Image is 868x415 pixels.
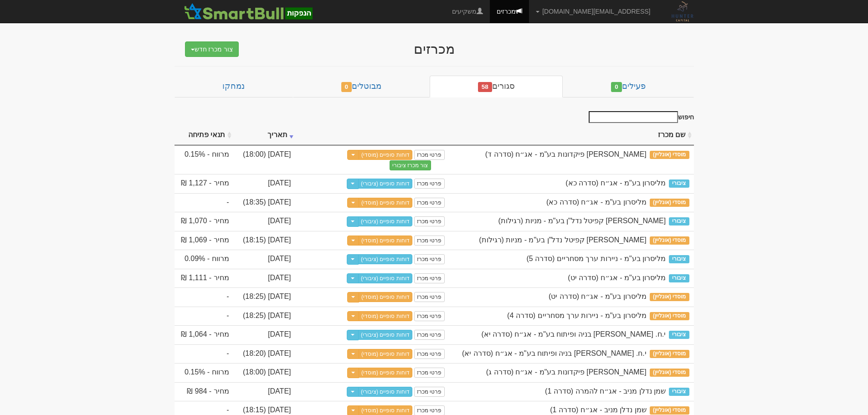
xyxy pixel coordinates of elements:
a: פרטי מכרז [414,273,444,283]
span: י.ח. דמרי בניה ופיתוח בע"מ - אג״ח (סדרה יא) [462,349,647,357]
input: חיפוש [589,111,678,123]
span: מוסדי (אונליין) [650,293,689,301]
span: סלע קפיטל נדל"ן בע"מ - מניות (רגילות) [498,217,666,225]
a: פרטי מכרז [414,330,444,340]
a: דוחות סופיים (ציבורי) [358,254,412,264]
td: [DATE] (18:25) [234,287,296,307]
span: 58 [478,82,492,92]
span: אביעד פיקדונות בע"מ - אג״ח (סדרה ג) [486,368,647,376]
a: פרטי מכרז [414,349,444,359]
span: ציבורי [669,388,689,396]
a: דוחות סופיים (מוסדי) [359,349,412,359]
a: נמחקו [175,76,293,97]
a: פרטי מכרז [414,311,444,321]
a: דוחות סופיים (ציבורי) [358,273,412,283]
span: שמן נדלן מניב - אג״ח (סדרה 1) [550,406,647,414]
td: [DATE] (18:35) [234,193,296,212]
button: צור מכרז חדש [185,41,239,57]
a: פרטי מכרז [414,236,444,246]
td: [DATE] [234,269,296,288]
a: דוחות סופיים (ציבורי) [358,216,412,226]
a: פרטי מכרז [414,254,444,264]
span: ציבורי [669,331,689,339]
a: פרטי מכרז [414,150,444,160]
span: ציבורי [669,217,689,225]
span: מליסרון בע"מ - אג״ח (סדרה יט) [549,292,647,300]
td: מחיר - 1,111 ₪ [175,269,234,288]
a: דוחות סופיים (ציבורי) [358,179,412,189]
span: אביעד פיקדונות בע"מ - אג״ח (סדרה ד) [485,150,647,158]
label: חיפוש [586,111,694,123]
span: 0 [341,82,352,92]
td: [DATE] (18:00) [234,363,296,382]
a: דוחות סופיים (ציבורי) [358,330,412,340]
td: מחיר - 1,069 ₪ [175,231,234,250]
a: דוחות סופיים (מוסדי) [359,150,412,160]
td: - [175,307,234,326]
span: מוסדי (אונליין) [650,406,689,415]
a: פרטי מכרז [414,368,444,378]
td: מחיר - 1,127 ₪ [175,174,234,193]
a: פרטי מכרז [414,216,444,226]
td: [DATE] [234,250,296,269]
a: פרטי מכרז [414,292,444,302]
span: מוסדי (אונליין) [650,236,689,245]
span: מליסרון בע"מ - ניירות ערך מסחריים (סדרה 4) [507,312,647,319]
td: [DATE] (18:00) [234,145,296,174]
td: מרווח - 0.09% [175,250,234,269]
a: דוחות סופיים (מוסדי) [359,198,412,208]
span: י.ח. דמרי בניה ופיתוח בע"מ - אג״ח (סדרה יא) [481,330,666,338]
span: מוסדי (אונליין) [650,369,689,377]
a: דוחות סופיים (מוסדי) [359,311,412,321]
span: מליסרון בע"מ - אג״ח (סדרה יט) [568,274,666,282]
a: דוחות סופיים (מוסדי) [359,292,412,302]
th: תנאי פתיחה : activate to sort column ascending [175,125,234,145]
img: SmartBull Logo [181,2,315,20]
span: ציבורי [669,274,689,282]
a: דוחות סופיים (מוסדי) [359,368,412,378]
td: - [175,344,234,364]
span: מליסרון בע"מ - אג״ח (סדרה כא) [546,198,647,206]
a: פעילים [563,76,693,97]
td: - [175,193,234,212]
td: [DATE] [234,382,296,401]
a: פרטי מכרז [414,179,444,189]
span: שמן נדלן מניב - אג״ח להמרה (סדרה 1) [545,387,666,395]
a: סגורים [430,76,563,97]
span: מוסדי (אונליין) [650,312,689,320]
td: [DATE] (18:20) [234,344,296,364]
a: פרטי מכרז [414,387,444,397]
button: צור מכרז ציבורי [390,160,431,170]
td: מחיר - 1,070 ₪ [175,212,234,231]
td: [DATE] [234,212,296,231]
a: פרטי מכרז [414,198,444,208]
span: ציבורי [669,255,689,263]
span: מליסרון בע"מ - ניירות ערך מסחריים (סדרה 5) [526,255,666,262]
td: [DATE] (18:25) [234,307,296,326]
div: מכרזים [257,41,612,56]
a: דוחות סופיים (מוסדי) [359,236,412,246]
th: שם מכרז : activate to sort column ascending [449,125,694,145]
td: - [175,287,234,307]
span: מוסדי (אונליין) [650,350,689,358]
span: 0 [611,82,622,92]
span: מליסרון בע"מ - אג״ח (סדרה כא) [565,179,666,187]
td: מחיר - 984 ₪ [175,382,234,401]
td: מחיר - 1,064 ₪ [175,325,234,344]
span: ציבורי [669,179,689,188]
td: [DATE] (18:15) [234,231,296,250]
span: מוסדי (אונליין) [650,151,689,159]
a: דוחות סופיים (ציבורי) [358,387,412,397]
td: [DATE] [234,174,296,193]
span: מוסדי (אונליין) [650,199,689,207]
th: תאריך : activate to sort column ascending [234,125,296,145]
td: [DATE] [234,325,296,344]
span: סלע קפיטל נדל"ן בע"מ - מניות (רגילות) [479,236,647,244]
td: מרווח - 0.15% [175,145,234,174]
a: מבוטלים [293,76,430,97]
td: מרווח - 0.15% [175,363,234,382]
